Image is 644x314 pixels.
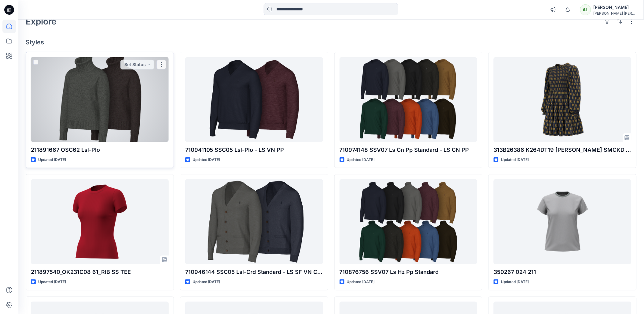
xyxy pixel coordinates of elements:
[347,157,375,163] p: Updated [DATE]
[580,4,591,15] div: AL
[494,268,631,276] p: 350267 024 211
[494,146,631,154] p: 313B26386 K264DT19 [PERSON_NAME] SMCKD DRESS
[31,268,169,276] p: 211897540_OK231C08 61_RIB SS TEE
[31,179,169,264] a: 211897540_OK231C08 61_RIB SS TEE
[31,57,169,142] a: 211891667 OSC62 Lsl-Plo
[31,146,169,154] p: 211891667 OSC62 Lsl-Plo
[185,268,323,276] p: 710946144 SSC05 Lsl-Crd Standard - LS SF VN CARDIGAN PP
[501,279,529,285] p: Updated [DATE]
[185,146,323,154] p: 710941105 SSC05 Lsl-Plo - LS VN PP
[594,4,636,11] div: [PERSON_NAME]
[26,39,637,46] h4: Styles
[494,57,631,142] a: 313B26386 K264DT19 MK RUFF SMCKD DRESS
[340,179,477,264] a: 710876756 SSV07 Ls Hz Pp Standard
[185,179,323,264] a: 710946144 SSC05 Lsl-Crd Standard - LS SF VN CARDIGAN PP
[26,17,57,26] h2: Explore
[501,157,529,163] p: Updated [DATE]
[185,57,323,142] a: 710941105 SSC05 Lsl-Plo - LS VN PP
[594,11,636,16] div: [PERSON_NAME] [PERSON_NAME]
[193,157,220,163] p: Updated [DATE]
[494,179,631,264] a: 350267 024 211
[340,146,477,154] p: 710974148 SSV07 Ls Cn Pp Standard - LS CN PP
[347,279,375,285] p: Updated [DATE]
[193,279,220,285] p: Updated [DATE]
[38,279,66,285] p: Updated [DATE]
[340,268,477,276] p: 710876756 SSV07 Ls Hz Pp Standard
[340,57,477,142] a: 710974148 SSV07 Ls Cn Pp Standard - LS CN PP
[38,157,66,163] p: Updated [DATE]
